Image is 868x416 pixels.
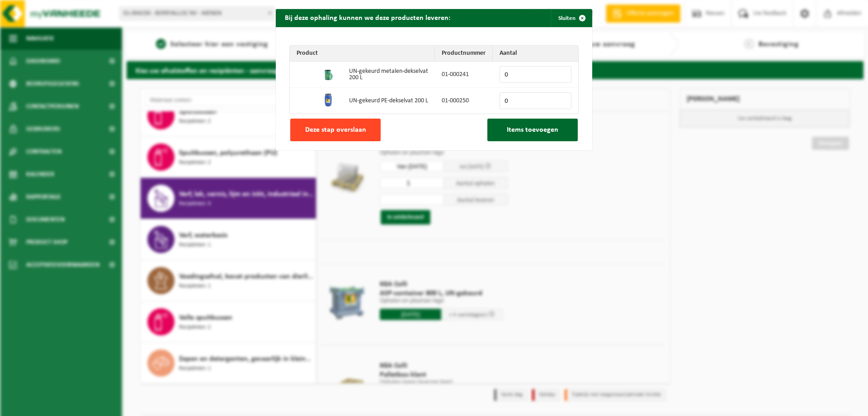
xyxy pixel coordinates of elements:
button: Deze stap overslaan [290,119,381,141]
span: Deze stap overslaan [305,126,366,134]
button: Items toevoegen [487,119,578,141]
td: UN-gekeurd metalen-dekselvat 200 L [342,62,435,88]
th: Product [290,46,435,62]
img: 01-000241 [321,67,335,81]
button: Sluiten [551,9,591,27]
td: 01-000241 [435,62,493,88]
h2: Bij deze ophaling kunnen we deze producten leveren: [276,9,459,26]
th: Aantal [493,46,578,62]
td: UN-gekeurd PE-dekselvat 200 L [342,88,435,114]
img: 01-000250 [321,93,335,107]
span: Items toevoegen [507,126,558,134]
th: Productnummer [435,46,493,62]
td: 01-000250 [435,88,493,114]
